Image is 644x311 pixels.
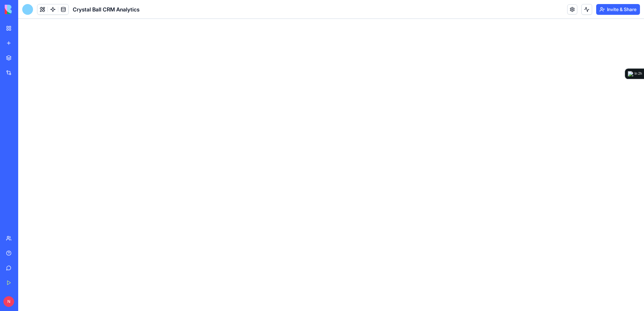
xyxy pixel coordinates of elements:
button: Invite & Share [596,4,640,15]
img: logo [5,5,46,14]
span: Crystal Ball CRM Analytics [73,5,139,13]
span: N [3,296,14,307]
img: logo [628,71,633,76]
div: In 2h [635,71,642,76]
